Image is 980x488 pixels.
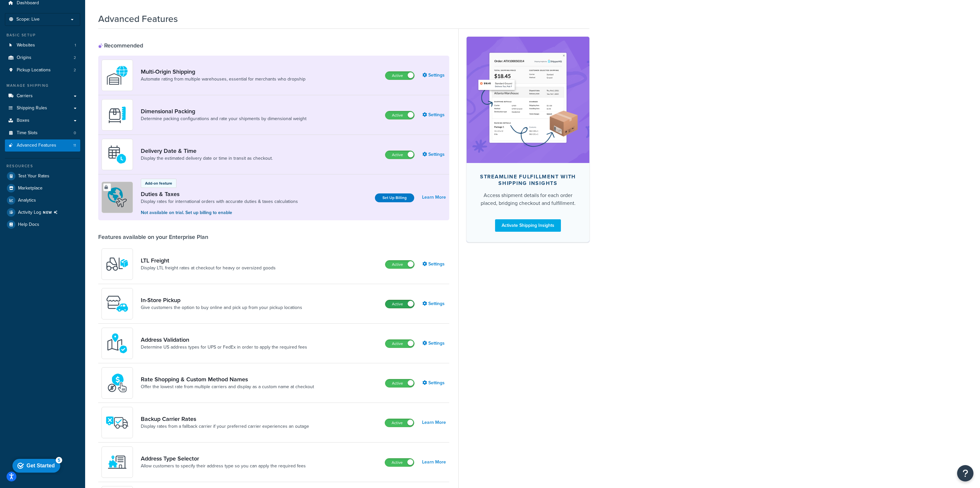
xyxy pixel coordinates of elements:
span: Scope: Live [16,17,40,22]
label: Active [385,459,414,466]
h1: Advanced Features [98,12,178,25]
a: Carriers [5,90,80,102]
a: Dimensional Packing [141,108,306,115]
a: LTL Freight [141,257,276,264]
a: Activity LogNEW [5,207,80,218]
div: Get Started 5 items remaining, 0% complete [3,3,50,17]
label: Active [385,72,414,80]
button: Open Resource Center [957,465,973,481]
span: Help Docs [18,222,39,227]
img: WatD5o0RtDAAAAAElFTkSuQmCC [106,64,129,87]
div: Get Started [17,7,45,13]
span: Activity Log [18,208,60,217]
a: Automate rating from multiple warehouses, essential for merchants who dropship [141,76,305,82]
div: Manage Shipping [5,83,80,88]
span: Advanced Features [17,143,56,148]
a: Backup Carrier Rates [141,415,309,423]
span: Origins [17,55,31,61]
span: Carriers [17,93,33,99]
img: wNXZ4XiVfOSSwAAAABJRU5ErkJggg== [106,451,129,474]
span: Boxes [17,118,29,123]
label: Active [385,379,414,387]
a: Display LTL freight rates at checkout for heavy or oversized goods [141,265,276,271]
a: Settings [422,110,446,119]
a: Learn More [422,418,446,427]
label: Active [385,151,414,159]
img: wfgcfpwTIucLEAAAAASUVORK5CYII= [106,292,129,315]
img: icon-duo-feat-backup-carrier-4420b188.png [106,411,129,434]
div: Basic Setup [5,32,80,38]
span: 11 [73,143,76,148]
p: Add-on feature [145,180,172,186]
div: 5 [46,1,52,8]
a: Duties & Taxes [141,190,298,198]
span: Websites [17,43,35,48]
span: 2 [74,55,76,61]
label: Active [385,261,414,268]
a: Multi-Origin Shipping [141,68,305,75]
a: Settings [422,378,446,388]
a: Address Validation [141,336,307,343]
span: Time Slots [17,130,38,136]
a: Settings [422,339,446,348]
label: Active [385,300,414,308]
label: Active [385,111,414,119]
label: Active [385,340,414,348]
img: gfkeb5ejjkALwAAAABJRU5ErkJggg== [106,143,129,166]
div: Recommended [98,42,143,49]
a: Display rates for international orders with accurate duties & taxes calculations [141,198,298,205]
img: kIG8fy0lQAAAABJRU5ErkJggg== [106,332,129,355]
a: Websites1 [5,39,80,51]
a: Address Type Selector [141,455,306,462]
span: NEW [43,210,60,215]
span: Pickup Locations [17,67,51,73]
li: Origins [5,52,80,64]
a: Settings [422,299,446,308]
a: Determine packing configurations and rate your shipments by dimensional weight [141,116,306,122]
li: Marketplace [5,182,80,194]
a: In-Store Pickup [141,297,302,304]
a: Help Docs [5,219,80,230]
a: Pickup Locations2 [5,64,80,76]
a: Offer the lowest rate from multiple carriers and display as a custom name at checkout [141,384,314,390]
span: Analytics [18,198,36,203]
span: 1 [75,43,76,48]
img: DTVBYsAAAAAASUVORK5CYII= [106,103,129,126]
li: Advanced Features [5,139,80,152]
label: Active [385,419,414,427]
a: Settings [422,150,446,159]
a: Boxes [5,115,80,127]
span: 0 [74,130,76,136]
img: icon-duo-feat-rate-shopping-ecdd8bed.png [106,371,129,394]
span: Shipping Rules [17,105,47,111]
a: Set Up Billing [375,193,414,202]
img: feature-image-si-e24932ea9b9fcd0ff835db86be1ff8d589347e8876e1638d903ea230a36726be.png [476,46,580,153]
a: Time Slots0 [5,127,80,139]
a: Learn More [422,458,446,467]
p: Not available on trial. Set up billing to enable [141,209,298,216]
div: Features available on your Enterprise Plan [98,233,208,241]
a: Learn More [422,193,446,202]
img: y79ZsPf0fXUFUhFXDzUgf+ktZg5F2+ohG75+v3d2s1D9TjoU8PiyCIluIjV41seZevKCRuEjTPPOKHJsQcmKCXGdfprl3L4q7... [106,253,129,276]
a: Analytics [5,194,80,206]
div: Access shipment details for each order placed, bridging checkout and fulfillment. [477,191,579,207]
a: Shipping Rules [5,102,80,114]
a: Settings [422,260,446,269]
a: Origins2 [5,52,80,64]
a: Rate Shopping & Custom Method Names [141,376,314,383]
a: Allow customers to specify their address type so you can apply the required fees [141,463,306,469]
span: Marketplace [18,186,43,191]
div: Resources [5,163,80,169]
a: Delivery Date & Time [141,147,273,154]
a: Test Your Rates [5,170,80,182]
a: Display the estimated delivery date or time in transit as checkout. [141,155,273,162]
a: Settings [422,71,446,80]
a: Activate Shipping Insights [495,219,561,232]
span: Dashboard [17,0,39,6]
li: [object Object] [5,207,80,218]
div: Streamline Fulfillment with Shipping Insights [477,173,579,187]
